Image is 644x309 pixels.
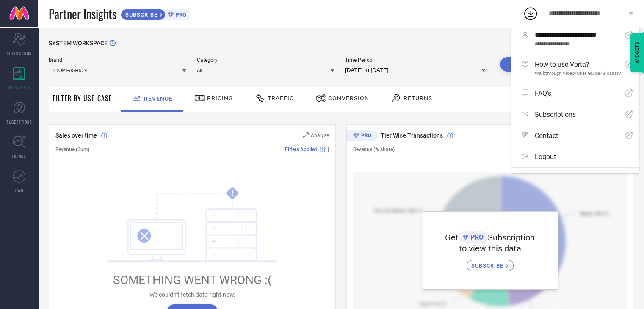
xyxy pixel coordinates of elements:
span: Time Period [345,57,489,63]
a: SUBSCRIBE [467,254,514,271]
a: Contact [511,125,639,146]
span: SUGGESTIONS [6,119,32,125]
input: Select time period [345,65,489,75]
a: FAQ's [511,83,639,104]
span: Sales over time [55,132,97,139]
span: Tier Wise Transactions [381,132,443,139]
div: Premium [346,130,378,143]
a: SUBSCRIBEPRO [121,7,191,20]
span: Walkthrough Video/User Guide/Glossary [535,71,621,76]
tspan: ! [232,188,234,198]
span: Traffic [268,95,294,102]
span: We couldn’t fetch data right now. [149,291,235,298]
span: Filters Applied [285,146,318,152]
span: | [328,146,329,152]
span: Subscriptions [535,110,576,119]
span: Contact [535,132,558,140]
span: SOMETHING WENT WRONG :( [113,273,272,287]
span: Brand [49,57,186,63]
a: How to use Vorta?Walkthrough Video/User Guide/Glossary [511,54,639,83]
span: PRO [468,233,484,241]
span: TRENDS [12,153,26,159]
span: Pricing [207,95,233,102]
span: WORKSPACE [8,84,31,91]
span: Get [445,232,459,243]
button: Search [500,57,546,72]
span: FWD [15,187,23,193]
span: SYSTEM WORKSPACE [49,40,108,47]
span: SUBSCRIBE [121,11,160,18]
span: Revenue (Sum) [55,146,89,152]
span: SCORECARDS [7,50,32,56]
div: Open download list [523,6,538,21]
span: Revenue (% share) [353,146,395,152]
span: Filter By Use-Case [53,93,112,103]
span: How to use Vorta? [535,61,621,69]
span: Conversion [328,95,369,102]
span: FAQ's [535,89,551,97]
span: PRO [174,11,186,18]
svg: Zoom [303,132,309,138]
span: Subscription [488,232,535,243]
span: Returns [404,95,432,102]
span: SUBSCRIBE [471,262,506,269]
span: Analyse [311,132,329,138]
span: Revenue [144,95,173,102]
span: Partner Insights [49,5,116,22]
span: to view this data [459,243,521,254]
span: Category [197,57,334,63]
a: Subscriptions [511,104,639,125]
span: Logout [535,153,556,161]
